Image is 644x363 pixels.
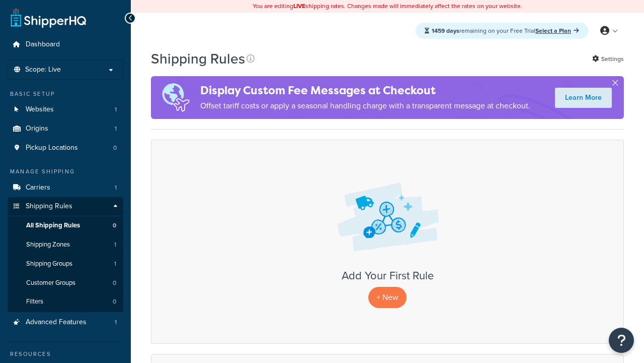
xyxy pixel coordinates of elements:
[8,178,123,197] a: Carriers 1
[8,274,123,292] li: Customer Groups
[8,216,123,235] a: All Shipping Rules 0
[114,260,116,268] span: 1
[8,35,123,54] a: Dashboard
[26,105,54,114] span: Websites
[8,292,123,311] a: Filters 0
[8,139,123,157] a: Pickup Locations 0
[114,240,116,249] span: 1
[8,313,123,332] a: Advanced Features 1
[416,23,588,39] div: remaining on your Free Trial
[8,255,123,273] a: Shipping Groups 1
[162,270,613,282] h3: Add Your First Rule
[26,297,43,306] span: Filters
[535,26,579,35] a: Select a Plan
[8,255,123,273] li: Shipping Groups
[8,350,123,358] div: Resources
[8,90,123,98] div: Basic Setup
[8,100,123,119] a: Websites 1
[26,260,72,268] span: Shipping Groups
[115,105,117,114] span: 1
[8,139,123,157] li: Pickup Locations
[8,197,123,216] a: Shipping Rules
[8,235,123,254] li: Shipping Zones
[8,119,123,138] a: Origins 1
[26,318,87,327] span: Advanced Features
[8,167,123,176] div: Manage Shipping
[8,197,123,312] li: Shipping Rules
[592,52,624,66] a: Settings
[151,76,200,119] img: duties-banner-06bc72dcb5fe05cb3f9472aba00be2ae8eb53ab6f0d8bb03d382ba314ac3c341.png
[25,66,61,74] span: Scope: Live
[26,184,50,192] span: Carriers
[26,279,75,287] span: Customer Groups
[8,216,123,235] li: All Shipping Rules
[26,202,72,211] span: Shipping Rules
[26,144,78,152] span: Pickup Locations
[8,178,123,197] li: Carriers
[115,184,117,192] span: 1
[200,99,530,113] p: Offset tariff costs or apply a seasonal handling charge with a transparent message at checkout.
[115,318,117,327] span: 1
[26,221,80,230] span: All Shipping Rules
[26,125,48,133] span: Origins
[11,8,86,28] a: ShipperHQ Home
[8,235,123,254] a: Shipping Zones 1
[432,26,459,35] strong: 1459 days
[151,49,245,69] h1: Shipping Rules
[8,119,123,138] li: Origins
[8,274,123,292] a: Customer Groups 0
[8,313,123,332] li: Advanced Features
[113,221,116,230] span: 0
[113,297,116,306] span: 0
[26,240,70,249] span: Shipping Zones
[200,82,530,99] h4: Display Custom Fee Messages at Checkout
[113,279,116,287] span: 0
[26,40,60,49] span: Dashboard
[115,125,117,133] span: 1
[555,88,612,108] a: Learn More
[113,144,117,152] span: 0
[293,2,305,11] b: LIVE
[8,100,123,119] li: Websites
[8,292,123,311] li: Filters
[609,328,634,353] button: Open Resource Center
[368,287,407,308] p: + New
